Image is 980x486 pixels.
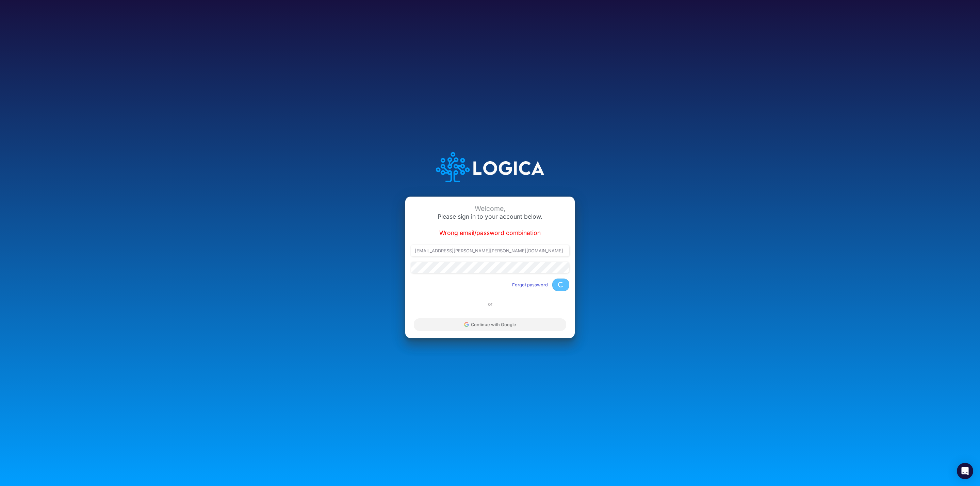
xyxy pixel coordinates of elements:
[411,205,569,213] div: Welcome,
[508,279,552,290] button: Forgot password
[438,213,542,220] span: Please sign in to your account below.
[957,463,973,479] div: Open Intercom Messenger
[439,229,541,236] span: Wrong email/password combination
[411,245,569,256] input: Email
